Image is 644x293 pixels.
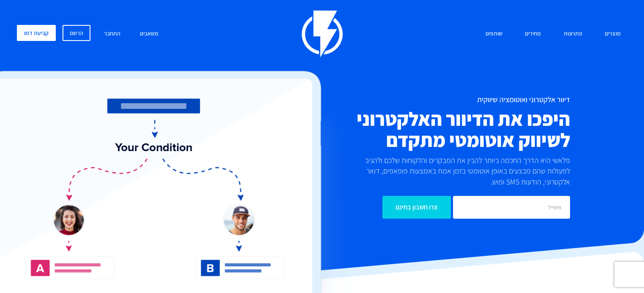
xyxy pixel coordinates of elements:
h2: היפכו את הדיוור האלקטרוני לשיווק אוטומטי מתקדם [278,108,570,151]
input: אימייל [453,196,570,219]
a: מוצרים [598,25,627,43]
input: צרו חשבון בחינם [382,196,451,219]
a: משאבים [134,25,165,43]
h1: דיוור אלקטרוני ואוטומציה שיווקית [278,95,570,104]
a: התחבר [98,25,127,43]
a: שותפים [479,25,509,43]
p: פלאשי היא הדרך החכמה ביותר להבין את המבקרים והלקוחות שלכם ולהגיב לפעולות שהם מבצעים באופן אוטומטי... [354,155,570,187]
a: הרשם [63,25,90,41]
a: פתרונות [557,25,589,43]
a: קביעת דמו [17,25,56,41]
a: מחירים [518,25,547,43]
